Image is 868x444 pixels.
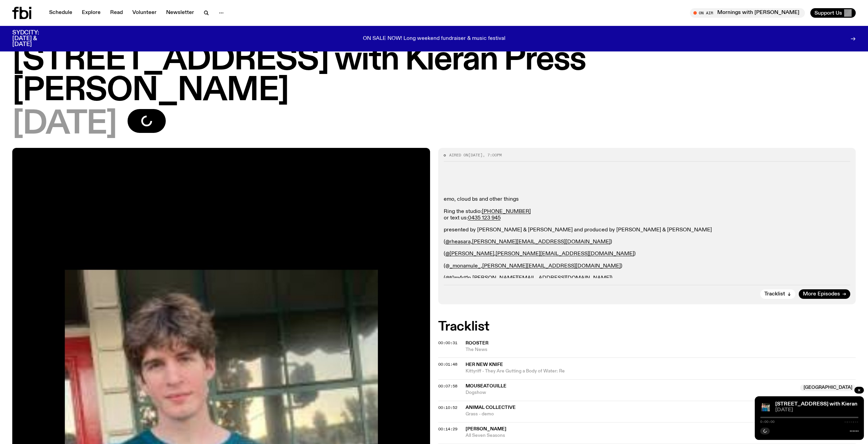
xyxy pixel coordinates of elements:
[799,289,850,299] a: More Episodes
[690,8,805,18] button: On AirMornings with [PERSON_NAME]
[444,209,851,221] p: Ring the studio: or text us:
[466,341,488,346] span: Rooster
[438,384,457,388] button: 00:07:58
[444,251,851,257] p: ( , )
[162,8,198,18] a: Newsletter
[466,432,856,439] span: All Seven Seasons
[445,251,494,257] a: @[PERSON_NAME]
[483,152,502,158] span: , 7:00pm
[438,427,457,431] button: 00:14:29
[45,8,76,18] a: Schedule
[466,405,516,410] span: Animal Collective
[466,389,796,396] span: Dogshow
[472,239,610,245] a: [PERSON_NAME][EMAIL_ADDRESS][DOMAIN_NAME]
[760,289,795,299] button: Tracklist
[496,251,634,257] a: [PERSON_NAME][EMAIL_ADDRESS][DOMAIN_NAME]
[438,341,457,345] button: 00:00:31
[438,405,457,410] span: 00:10:52
[844,420,858,424] span: -:--:--
[444,196,851,203] p: emo, cloud bs and other things
[438,426,457,432] span: 00:14:29
[800,384,856,391] span: [GEOGRAPHIC_DATA]
[775,408,858,413] span: [DATE]
[363,36,505,42] p: ON SALE NOW! Long weekend fundraiser & music festival
[128,8,161,18] a: Volunteer
[106,8,127,18] a: Read
[468,215,501,221] a: 0435 123 945
[444,239,851,245] p: ( , )
[466,368,856,374] span: Kittyriff - They Are Gutting a Body of Water: Re
[466,411,856,417] span: Grass - demo
[449,152,468,158] span: Aired on
[810,8,856,18] button: Support Us
[468,152,483,158] span: [DATE]
[438,321,856,333] h2: Tracklist
[445,239,471,245] a: @rheasara
[466,347,856,353] span: The News
[814,10,842,16] span: Support Us
[438,362,457,367] span: 00:01:48
[466,384,506,388] span: Mouseatouille
[760,420,775,424] span: 0:00:00
[466,362,503,367] span: Her New Knife
[438,406,457,410] button: 00:10:52
[803,292,840,297] span: More Episodes
[12,45,856,106] h1: [STREET_ADDRESS] with Kieran Press [PERSON_NAME]
[444,227,851,233] p: presented by [PERSON_NAME] & [PERSON_NAME] and produced by [PERSON_NAME] & [PERSON_NAME]
[466,427,506,431] span: [PERSON_NAME]
[438,363,457,366] button: 00:01:48
[482,209,531,214] a: [PHONE_NUMBER]
[764,292,785,297] span: Tracklist
[438,340,457,346] span: 00:00:31
[78,8,105,18] a: Explore
[12,109,117,140] span: [DATE]
[12,30,56,47] h3: SYDCITY: [DATE] & [DATE]
[438,383,457,389] span: 00:07:58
